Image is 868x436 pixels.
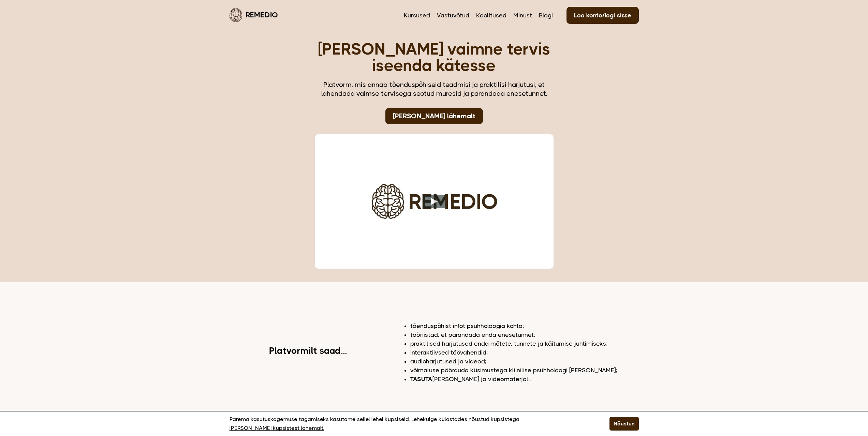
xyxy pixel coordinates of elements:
[410,321,639,330] li: tõenduspõhist infot psühholoogia kohta;
[315,80,554,98] div: Platvorm, mis annab tõenduspõhiseid teadmisi ja praktilisi harjutusi, et lahendada vaimse tervise...
[513,11,532,20] a: Minust
[410,357,639,366] li: audioharjutused ja videod;
[437,11,469,20] a: Vastuvõtud
[410,375,639,384] li: [PERSON_NAME] ja videomaterjali.
[385,108,483,124] a: [PERSON_NAME] lähemalt
[315,41,554,74] h1: [PERSON_NAME] vaimne tervis iseenda kätesse
[476,11,506,20] a: Koolitused
[410,330,639,339] li: tööriistad, et parandada enda enesetunnet;
[410,366,639,375] li: võimaluse pöörduda küsimustega kliinilise psühholoogi [PERSON_NAME];
[230,415,592,433] p: Parema kasutuskogemuse tagamiseks kasutame sellel lehel küpsiseid. Lehekülge külastades nõustud k...
[423,195,445,208] button: Play video
[567,7,639,24] a: Loo konto/logi sisse
[230,424,324,433] a: [PERSON_NAME] küpsistest lähemalt.
[539,11,553,20] a: Blogi
[609,417,639,431] button: Nõustun
[230,8,242,22] img: Remedio logo
[410,339,639,348] li: praktilised harjutused enda mõtete, tunnete ja käitumise juhtimiseks;
[404,11,430,20] a: Kursused
[269,346,347,355] h2: Platvormilt saad...
[410,348,639,357] li: interaktiivsed töövahendid;
[230,7,278,23] a: Remedio
[410,376,432,382] b: TASUTA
